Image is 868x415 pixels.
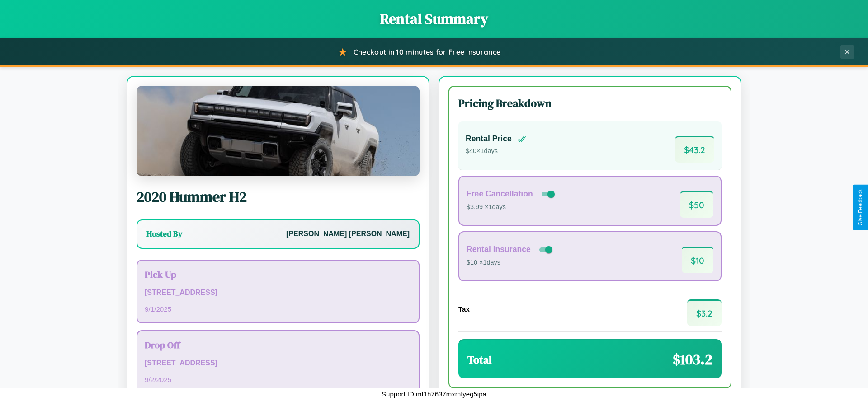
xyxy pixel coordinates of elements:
h4: Rental Price [466,134,512,144]
p: $ 40 × 1 days [466,145,526,157]
span: $ 10 [682,247,713,273]
p: [STREET_ADDRESS] [145,357,411,370]
p: 9 / 1 / 2025 [145,303,411,315]
h3: Pick Up [145,268,411,281]
h4: Rental Insurance [467,245,531,254]
span: $ 103.2 [673,350,712,369]
p: [PERSON_NAME] [PERSON_NAME] [286,228,410,241]
h3: Pricing Breakdown [458,96,722,111]
h3: Hosted By [146,228,182,239]
p: Support ID: mf1h7637mxmfyeg5ipa [382,388,486,400]
p: 9 / 2 / 2025 [145,373,411,386]
div: Give Feedback [857,189,863,226]
p: $10 × 1 days [467,257,554,269]
h2: 2020 Hummer H2 [137,187,420,207]
h3: Drop Off [145,338,411,351]
h4: Tax [458,305,470,313]
span: $ 3.2 [687,299,722,326]
span: $ 43.2 [675,136,714,163]
h3: Total [467,352,492,367]
span: Checkout in 10 minutes for Free Insurance [354,47,500,56]
h4: Free Cancellation [467,189,533,199]
p: $3.99 × 1 days [467,201,557,213]
h1: Rental Summary [9,9,859,29]
img: Hummer H2 [137,86,420,176]
span: $ 50 [680,191,713,218]
p: [STREET_ADDRESS] [145,286,411,299]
